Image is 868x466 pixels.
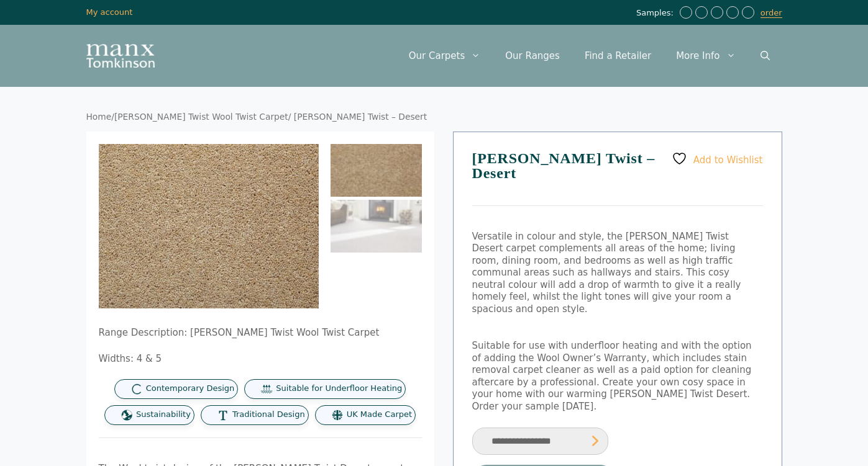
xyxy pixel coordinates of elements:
nav: Primary [396,37,782,74]
a: Our Carpets [396,37,493,74]
a: order [761,8,782,18]
a: Find a Retailer [572,37,664,74]
a: My account [86,7,133,17]
nav: Breadcrumb [86,112,782,123]
span: Samples: [636,8,677,19]
span: Suitable for Underfloor Heating [276,383,402,394]
p: Range Description: [PERSON_NAME] Twist Wool Twist Carpet [99,327,422,339]
p: Suitable for use with underfloor heating and with the option of adding the Wool Owner’s Warranty,... [472,340,763,413]
p: Versatile in colour and style, the [PERSON_NAME] Twist Desert carpet complements all areas of the... [472,231,763,316]
img: Manx Tomkinson [86,44,155,68]
span: Traditional Design [232,410,305,420]
span: Add to Wishlist [693,154,763,165]
a: Home [86,112,112,122]
span: UK Made Carpet [347,410,412,420]
span: Contemporary Design [146,383,235,394]
h1: [PERSON_NAME] Twist – Desert [472,151,763,206]
a: More Info [664,37,747,74]
a: Add to Wishlist [672,151,762,166]
img: Tomkinson Twist - Desert - Image 2 [331,200,422,253]
img: Tomkinson Twist - Desert [331,144,422,197]
a: Open Search Bar [748,37,782,74]
a: [PERSON_NAME] Twist Wool Twist Carpet [114,112,288,122]
a: Our Ranges [493,37,572,74]
span: Sustainability [136,410,191,420]
p: Widths: 4 & 5 [99,353,422,365]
